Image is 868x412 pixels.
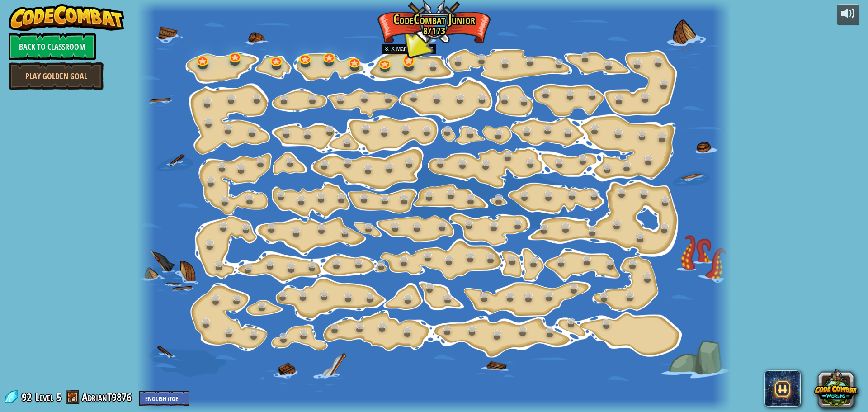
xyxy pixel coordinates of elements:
[82,390,134,404] a: AdrianT9876
[57,390,61,404] span: 5
[9,62,104,90] a: Play Golden Goal
[9,33,96,60] a: Back to Classroom
[837,4,859,25] button: Adjust volume
[22,390,34,404] span: 92
[35,390,53,405] span: Level
[9,4,124,31] img: CodeCombat - Learn how to code by playing a game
